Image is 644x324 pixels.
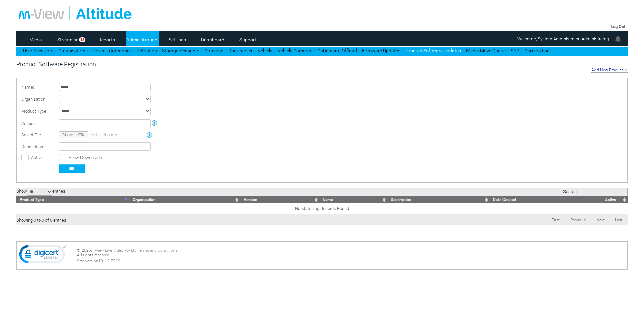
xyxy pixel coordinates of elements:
[137,48,157,53] a: Retention
[204,48,223,53] a: Cameras
[196,35,229,45] a: Dashboard
[98,259,120,263] span: 10.1.0.7919
[591,68,628,73] a: Add New Product
[591,68,623,72] span: Add New Product
[614,35,622,43] img: bell24.png
[517,36,609,41] span: Welcome, System Administrator (Administrator)
[126,35,158,45] a: Administration
[258,48,272,53] a: Vehicle
[91,248,137,253] a: m-View Live Video Pty Ltd
[31,155,43,160] span: Active
[16,203,628,214] td: No Matching Records Found
[611,215,627,225] a: Last
[466,48,506,53] a: Media Move Queue
[362,48,400,53] a: Firmware Updates
[16,196,129,203] th: Product Type: activate to sort column descending
[547,215,564,225] a: First
[16,214,66,223] div: Showing 0 to 0 of 0 entries
[387,196,490,203] th: Description: activate to sort column ascending
[602,196,628,203] th: Active: activate to sort column ascending
[77,248,625,263] div: © 2025 | All rights reserved
[21,132,43,137] span: Select File :
[27,188,52,196] select: Showentries
[278,48,312,53] a: Vehicle Cameras
[19,244,66,267] img: DigiCert Secured Site Seal
[90,35,123,45] a: Reports
[563,189,628,194] label: Search:
[161,35,194,45] a: Settings
[228,48,253,53] a: Dock server
[21,85,34,90] span: Name:
[77,259,625,263] div: Site Version
[490,196,602,203] th: Date Created
[623,69,628,71] img: Add New Product
[511,48,519,53] a: SAP
[69,155,102,160] span: Allow Downgrade
[317,48,357,53] a: OnDemand Offload
[240,196,319,203] th: Version: activate to sort column ascending
[21,144,44,149] span: Description:
[611,24,625,29] a: Log Out
[55,35,82,45] a: Streaming
[93,48,104,53] a: Roles
[319,196,387,203] th: Name: activate to sort column ascending
[23,48,53,53] a: User Accounts
[579,188,628,196] input: Search:
[129,196,240,203] th: Organisation: activate to sort column ascending
[109,48,132,53] a: Categories
[21,121,37,126] span: Version:
[406,48,461,53] a: Product Software Updates
[21,109,46,114] span: Product Type
[20,35,52,45] a: Media
[16,61,96,68] span: Product Software Registration
[21,97,45,102] span: Organisation
[232,35,264,45] a: Support
[524,48,550,53] a: Camera Log
[592,215,609,225] a: Next
[58,48,88,53] a: Organisations
[16,189,65,194] label: Show entries
[138,248,178,253] a: Terms and Conditions
[162,48,199,53] a: Storage Accounts
[79,37,85,42] span: 13
[566,215,590,225] a: Previous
